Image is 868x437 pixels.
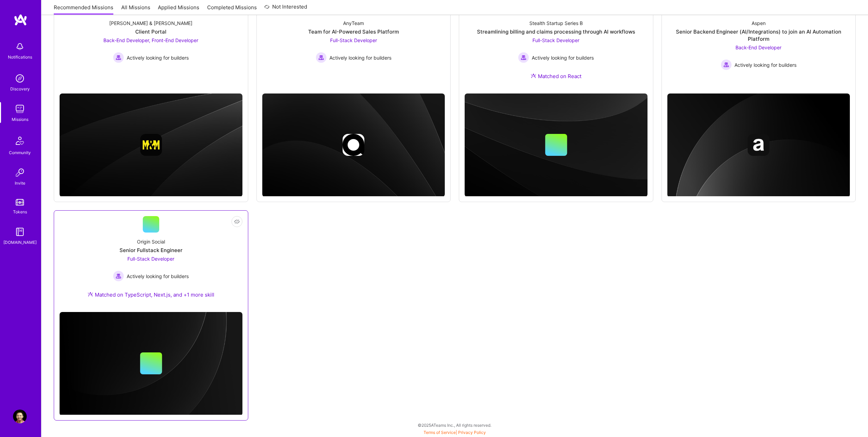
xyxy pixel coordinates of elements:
[140,134,162,156] img: Company logo
[207,4,257,15] a: Completed Missions
[734,61,796,68] span: Actively looking for builders
[3,239,37,246] div: [DOMAIN_NAME]
[60,93,242,197] img: cover
[135,28,166,35] div: Client Portal
[13,40,27,53] img: bell
[735,45,781,50] span: Back-End Developer
[54,4,113,15] a: Recommended Missions
[13,166,27,179] img: Invite
[11,410,28,423] a: User Avatar
[10,85,30,92] div: Discovery
[109,20,192,27] div: [PERSON_NAME] & [PERSON_NAME]
[458,430,486,435] a: Privacy Policy
[721,59,732,70] img: Actively looking for builders
[12,116,28,123] div: Missions
[158,4,199,15] a: Applied Missions
[264,3,307,15] a: Not Interested
[127,256,174,262] span: Full-Stack Developer
[127,273,189,280] span: Actively looking for builders
[13,208,27,215] div: Tokens
[518,52,529,63] img: Actively looking for builders
[262,93,445,197] img: cover
[13,225,27,239] img: guide book
[121,4,150,15] a: All Missions
[342,134,364,156] img: Company logo
[343,20,364,27] div: AnyTeam
[12,133,28,149] img: Community
[41,416,868,434] div: © 2025 ATeams Inc., All rights reserved.
[8,53,32,61] div: Notifications
[531,73,536,78] img: Ateam Purple Icon
[15,179,25,187] div: Invite
[127,54,189,61] span: Actively looking for builders
[308,28,399,35] div: Team for AI-Powered Sales Platform
[119,247,183,254] div: Senior Fullstack Engineer
[424,430,456,435] a: Terms of Service
[9,149,31,156] div: Community
[667,28,850,42] div: Senior Backend Engineer (AI/Integrations) to join an AI Automation Platform
[60,312,242,416] img: cover
[531,73,581,80] div: Matched on React
[532,54,594,61] span: Actively looking for builders
[16,199,24,205] img: tokens
[113,52,124,63] img: Actively looking for builders
[747,134,769,156] img: Company logo
[13,72,27,85] img: discovery
[752,20,766,27] div: Aspen
[137,238,165,245] div: Origin Social
[14,14,27,26] img: logo
[113,271,124,282] img: Actively looking for builders
[234,219,240,224] i: icon EyeClosed
[13,410,27,423] img: User Avatar
[424,430,486,435] span: |
[465,93,647,197] img: cover
[667,93,850,197] img: cover
[477,28,635,35] div: Streamlining billing and claims processing through AI workflows
[103,37,198,43] span: Back-End Developer, Front-End Developer
[60,216,242,307] a: Origin SocialSenior Fullstack EngineerFull-Stack Developer Actively looking for buildersActively ...
[529,20,583,27] div: Stealth Startup Series B
[532,37,579,43] span: Full-Stack Developer
[329,54,391,61] span: Actively looking for builders
[88,291,214,298] div: Matched on TypeScript, Next.js, and +1 more skill
[316,52,327,63] img: Actively looking for builders
[13,102,27,116] img: teamwork
[88,291,93,297] img: Ateam Purple Icon
[330,37,377,43] span: Full-Stack Developer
